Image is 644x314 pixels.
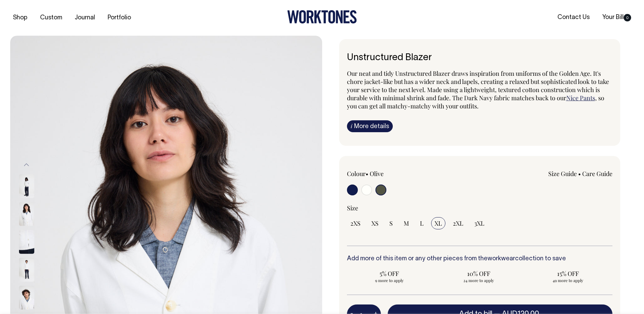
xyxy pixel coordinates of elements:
label: Olive [370,170,384,178]
a: Custom [37,12,65,23]
a: Your Bill0 [600,12,634,23]
span: 0 [624,14,631,21]
span: Our neat and tidy Unstructured Blazer draws inspiration from uniforms of the Golden Age. It's cho... [347,69,609,102]
span: • [578,170,581,178]
span: 5% OFF [350,269,429,278]
input: XS [368,217,382,229]
span: 2XL [453,219,463,227]
div: Size [347,204,613,212]
input: L [417,217,427,229]
span: i [351,122,352,129]
img: off-white [19,202,34,226]
span: XL [435,219,442,227]
a: Shop [10,12,30,23]
span: , so you can get all matchy-matchy with your outfits. [347,94,604,110]
h1: Unstructured Blazer [347,53,613,63]
img: off-white [19,230,34,254]
span: XS [371,219,379,227]
span: 24 more to apply [439,278,518,283]
input: XL [431,217,445,229]
span: 15% OFF [529,269,607,278]
span: 10% OFF [439,269,518,278]
img: off-white [19,174,34,198]
span: 49 more to apply [529,278,607,283]
button: Previous [21,157,32,172]
a: Care Guide [582,170,612,178]
div: Colour [347,170,453,178]
span: 3XL [474,219,484,227]
span: S [389,219,393,227]
input: S [386,217,396,229]
input: 15% OFF 49 more to apply [525,267,610,285]
span: 9 more to apply [350,278,429,283]
img: off-white [19,286,34,310]
a: Nice Pants [566,94,595,102]
input: 2XS [347,217,364,229]
input: 10% OFF 24 more to apply [436,267,521,285]
a: workwear [487,256,515,262]
a: Size Guide [548,170,577,178]
a: Portfolio [105,12,134,23]
input: 5% OFF 9 more to apply [347,267,432,285]
input: 2XL [449,217,467,229]
span: M [404,219,409,227]
a: Contact Us [555,12,592,23]
span: • [366,170,368,178]
a: iMore details [347,120,393,132]
input: 3XL [471,217,488,229]
span: 2XS [350,219,361,227]
input: M [400,217,412,229]
span: L [420,219,424,227]
a: Journal [72,12,98,23]
h6: Add more of this item or any other pieces from the collection to save [347,256,613,262]
img: off-white [19,258,34,282]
